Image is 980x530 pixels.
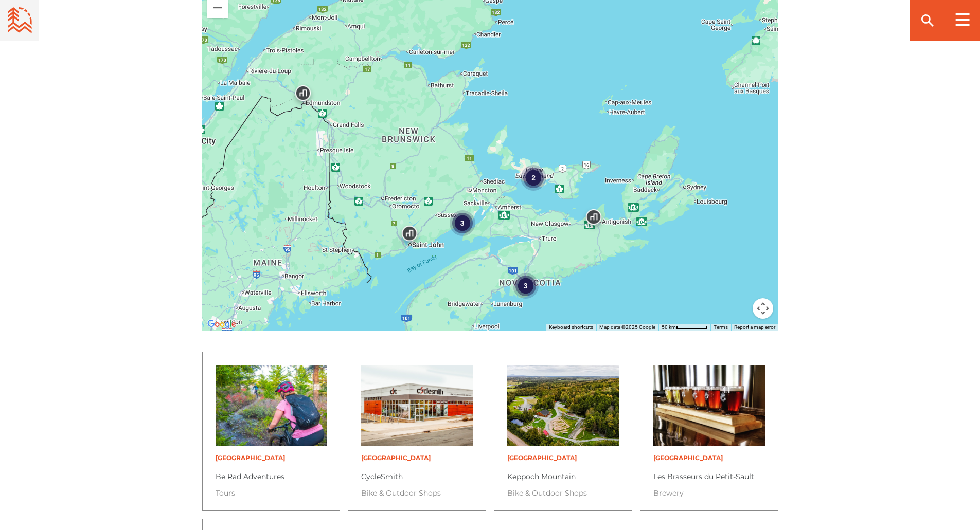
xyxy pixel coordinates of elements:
a: Terms (opens in new tab) [714,324,728,330]
ion-icon: search [919,12,936,29]
p: Tours [216,481,327,498]
a: Be Rad Adventures [216,472,284,481]
p: Bike & Outdoor Shops [361,481,473,498]
span: Map data ©2025 Google [599,324,655,330]
a: [GEOGRAPHIC_DATA] [216,454,285,462]
div: 3 [449,210,475,236]
a: Open this area in Google Maps (opens a new window) [205,318,239,331]
a: [GEOGRAPHIC_DATA] [361,454,431,462]
div: 2 [521,165,546,191]
a: Report a map error [734,324,775,330]
a: [GEOGRAPHIC_DATA] [653,454,723,462]
a: CycleSmith [361,472,403,481]
button: Keyboard shortcuts [549,324,593,331]
a: [GEOGRAPHIC_DATA] [507,454,577,462]
button: Map Scale: 50 km per 57 pixels [658,324,710,331]
a: Keppoch Mountain [507,472,576,481]
div: 3 [512,273,538,299]
p: Brewery [653,481,765,498]
img: Google [205,318,239,331]
a: Les Brasseurs du Petit-Sault [653,472,754,481]
span: 50 km [662,324,676,330]
button: Map camera controls [753,298,773,319]
p: Bike & Outdoor Shops [507,481,619,498]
